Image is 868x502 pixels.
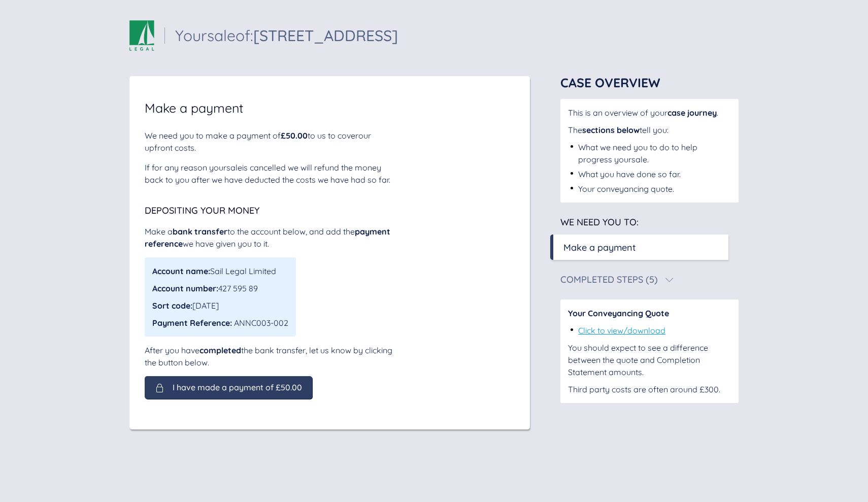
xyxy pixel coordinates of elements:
div: What we need you to do to help progress your sale . [578,141,731,165]
div: If for any reason your sale is cancelled we will refund the money back to you after we have deduc... [145,161,398,186]
span: Account name: [152,266,210,276]
div: After you have the bank transfer, let us know by clicking the button below. [145,344,398,369]
span: Your Conveyancing Quote [568,308,669,318]
span: sections below [582,125,640,135]
div: Third party costs are often around £300. [568,383,731,395]
span: Depositing your money [145,205,259,216]
span: [STREET_ADDRESS] [253,26,398,45]
span: £50.00 [281,130,308,141]
span: Account number: [152,283,218,293]
div: Your conveyancing quote. [578,183,674,195]
span: Case Overview [560,75,660,90]
div: ANNC003-002 [152,317,288,329]
div: What you have done so far. [578,168,681,180]
span: Payment Reference: [152,318,232,328]
span: case journey [667,108,717,118]
span: I have made a payment of £50.00 [173,383,302,392]
div: This is an overview of your . [568,107,731,119]
span: Make a payment [145,102,243,114]
div: Sail Legal Limited [152,265,288,277]
span: completed [199,345,241,355]
span: bank transfer [173,226,227,237]
div: The tell you: [568,124,731,136]
div: Completed Steps (5) [560,275,658,284]
div: Your sale of: [175,28,398,43]
div: [DATE] [152,299,288,312]
span: Sort code: [152,300,192,311]
div: You should expect to see a difference between the quote and Completion Statement amounts. [568,342,731,378]
div: Make a payment [563,241,636,254]
a: Click to view/download [578,325,665,336]
div: 427 595 89 [152,282,288,294]
div: Make a to the account below, and add the we have given you to it. [145,225,398,250]
div: We need you to make a payment of to us to cover our upfront costs . [145,129,398,154]
span: We need you to: [560,216,639,228]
